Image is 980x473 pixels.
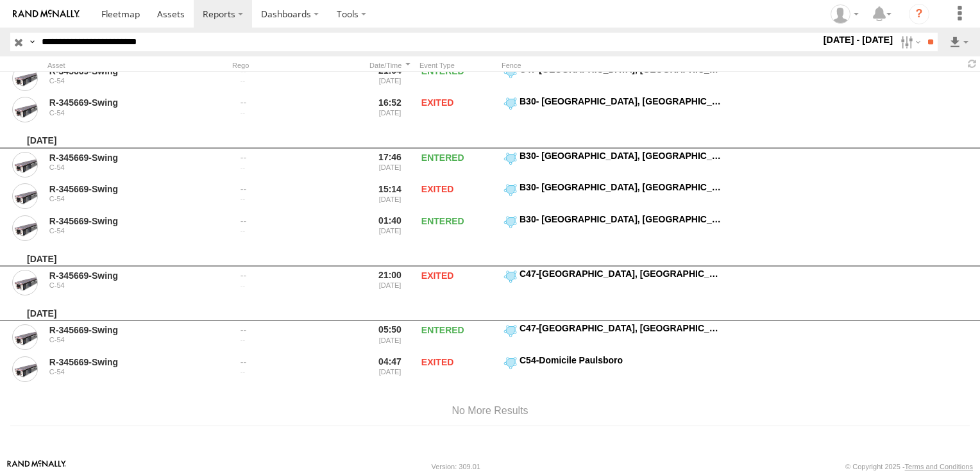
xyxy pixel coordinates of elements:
[12,270,38,295] a: View Asset in Asset Management
[12,152,38,178] a: View Asset in Asset Management
[520,181,724,193] div: B30- [GEOGRAPHIC_DATA], [GEOGRAPHIC_DATA]
[232,61,360,70] div: Rego
[49,152,225,163] a: R-345669-Swing
[948,33,970,51] label: Export results as...
[502,181,726,211] label: Click to View Event Location
[432,463,480,470] div: Version: 309.01
[366,95,414,125] div: 16:52 [DATE]
[366,150,414,179] div: 17:46 [DATE]
[520,268,724,279] div: C47-[GEOGRAPHIC_DATA], [GEOGRAPHIC_DATA]
[7,460,66,473] a: Visit our Website
[366,322,414,352] div: 05:50 [DATE]
[49,77,225,85] div: C-54
[49,281,225,289] div: C-54
[49,368,225,376] div: C-54
[502,354,726,384] label: Click to View Event Location
[419,181,496,211] div: EXITED
[845,463,973,470] div: © Copyright 2025 -
[821,33,896,47] label: [DATE] - [DATE]
[366,63,414,93] div: 21:04 [DATE]
[49,270,225,281] a: R-345669-Swing
[419,61,496,70] div: Event Type
[520,322,724,334] div: C47-[GEOGRAPHIC_DATA], [GEOGRAPHIC_DATA]
[502,268,726,297] label: Click to View Event Location
[419,150,496,179] div: ENTERED
[366,354,414,384] div: 04:47 [DATE]
[520,150,724,162] div: B30- [GEOGRAPHIC_DATA], [GEOGRAPHIC_DATA]
[520,354,724,366] div: C54-Domicile Paulsboro
[905,463,973,470] a: Terms and Conditions
[520,213,724,225] div: B30- [GEOGRAPHIC_DATA], [GEOGRAPHIC_DATA]
[965,58,980,70] span: Refresh
[49,215,225,227] a: R-345669-Swing
[366,213,414,243] div: 01:40 [DATE]
[419,322,496,352] div: ENTERED
[366,61,414,70] div: Click to Sort
[502,322,726,352] label: Click to View Event Location
[419,95,496,125] div: EXITED
[502,63,726,93] label: Click to View Event Location
[13,10,80,19] img: rand-logo.svg
[419,354,496,384] div: EXITED
[12,183,38,209] a: View Asset in Asset Management
[49,183,225,195] a: R-345669-Swing
[27,33,37,51] label: Search Query
[895,33,923,51] label: Search Filter Options
[49,227,225,235] div: C-54
[419,268,496,297] div: EXITED
[49,324,225,336] a: R-345669-Swing
[12,324,38,350] a: View Asset in Asset Management
[12,215,38,241] a: View Asset in Asset Management
[47,61,227,70] div: Asset
[419,213,496,243] div: ENTERED
[49,97,225,108] a: R-345669-Swing
[502,95,726,125] label: Click to View Event Location
[520,95,724,107] div: B30- [GEOGRAPHIC_DATA], [GEOGRAPHIC_DATA]
[502,213,726,243] label: Click to View Event Location
[49,163,225,171] div: C-54
[419,63,496,93] div: ENTERED
[12,356,38,382] a: View Asset in Asset Management
[909,4,929,24] i: ?
[49,195,225,203] div: C-54
[49,336,225,344] div: C-54
[12,97,38,122] a: View Asset in Asset Management
[502,150,726,179] label: Click to View Event Location
[49,356,225,368] a: R-345669-Swing
[12,65,38,91] a: View Asset in Asset Management
[502,61,726,70] div: Fence
[826,4,863,24] div: Jennifer Albro
[49,109,225,117] div: C-54
[366,268,414,297] div: 21:00 [DATE]
[366,181,414,211] div: 15:14 [DATE]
